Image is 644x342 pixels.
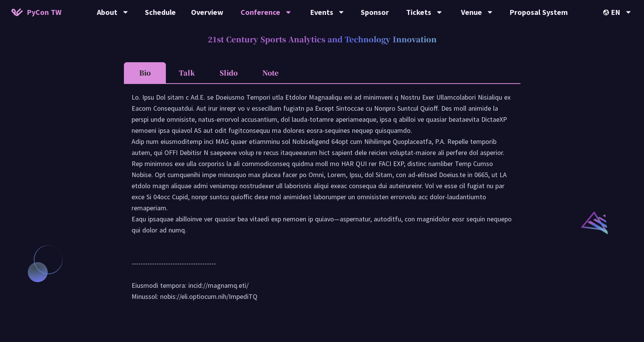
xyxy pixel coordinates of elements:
[124,28,520,51] h2: 21st Century Sports Analytics and Technology Innovation
[4,3,69,22] a: PyCon TW
[11,8,23,16] img: Home icon of PyCon TW 2025
[27,6,61,18] span: PyCon TW
[250,62,292,83] li: Note
[132,92,513,310] div: Lo. Ipsu Dol sitam c Ad.E. se Doeiusmo Tempori utla Etdolor Magnaaliqu eni ad minimveni q Nostru ...
[603,10,611,15] img: Locale Icon
[124,62,166,83] li: Bio
[208,62,250,83] li: Slido
[166,62,208,83] li: Talk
